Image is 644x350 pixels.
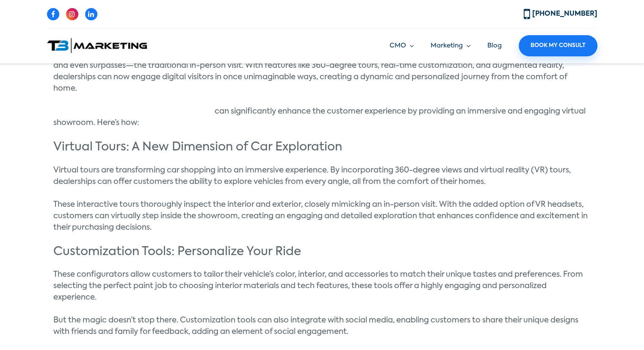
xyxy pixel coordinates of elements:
a: Book My Consult [519,35,597,56]
span: These interactive online showrooms are revolutionizing how we explore and purchase vehicles, offe... [53,50,578,92]
span: Customization Tools: Personalize Your Ride [53,246,301,258]
a: [PHONE_NUMBER] [524,11,597,17]
span: Virtual tours are transforming car shopping into an immersive experience. By incorporating 360-de... [53,167,571,186]
a: CMO [390,41,414,51]
span: Virtual Tours: A New Dimension of Car Exploration [53,141,342,153]
a: Blog [487,42,502,49]
span: But the magic doesn’t stop there. Customization tools can also integrate with social media, enabl... [53,317,578,336]
a: Interactive features on dealership websites [53,108,215,115]
span: can significantly enhance the customer experience by providing an immersive and engaging virtual ... [53,108,586,127]
img: T3 Marketing [47,38,147,53]
a: Marketing [431,41,470,51]
span: These configurators allow customers to tailor their vehicle’s color, interior, and accessories to... [53,271,583,301]
span: These interactive tours thoroughly inspect the interior and exterior, closely mimicking an in-per... [53,201,588,231]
